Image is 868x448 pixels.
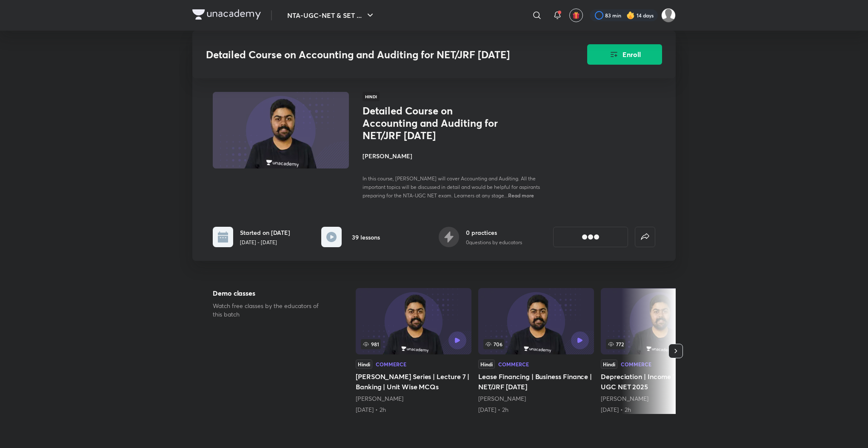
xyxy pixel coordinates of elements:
div: Raghav Wadhwa [478,394,594,403]
a: Company Logo [192,9,261,22]
div: Hindi [356,360,372,369]
a: Lease Financing | Business Finance | NET/JRF June 2025 [478,288,594,414]
a: [PERSON_NAME] [356,394,403,402]
a: 706HindiCommerceLease Financing | Business Finance | NET/JRF [DATE][PERSON_NAME][DATE] • 2h [478,288,594,414]
img: streak [626,11,635,20]
a: [PERSON_NAME] [601,394,648,402]
div: Raghav Wadhwa [356,394,471,403]
h4: [PERSON_NAME] [363,151,553,160]
button: [object Object] [553,227,628,247]
h6: Started on [DATE] [240,228,290,237]
h1: Detailed Course on Accounting and Auditing for NET/JRF [DATE] [363,105,502,141]
a: Ram Lakhan Series | Lecture 7 | Banking | Unit Wise MCQs [356,288,471,414]
a: 981HindiCommerce[PERSON_NAME] Series | Lecture 7 | Banking | Unit Wise MCQs[PERSON_NAME][DATE] • 2h [356,288,471,414]
img: Thumbnail [211,91,350,169]
h5: Lease Financing | Business Finance | NET/JRF [DATE] [478,371,594,392]
a: 772HindiCommerceDepreciation | Income Tax Act, 1961 | UGC NET 2025[PERSON_NAME][DATE] • 2h [601,288,717,414]
div: 22nd May • 2h [601,405,717,414]
h6: 39 lessons [352,233,380,242]
button: avatar [569,9,583,22]
div: 30th Apr • 2h [478,405,594,414]
button: false [635,227,655,247]
div: Commerce [621,362,651,367]
h3: Detailed Course on Accounting and Auditing for NET/JRF [DATE] [206,49,539,61]
div: Commerce [376,362,406,367]
div: Hindi [601,360,617,369]
a: [PERSON_NAME] [478,394,526,402]
img: Company Logo [192,9,261,20]
h5: Demo classes [213,288,328,298]
span: In this course, [PERSON_NAME] will cover Accounting and Auditing. All the important topics will b... [363,175,540,199]
div: 31st Mar • 2h [356,405,471,414]
h5: Depreciation | Income Tax Act, 1961 | UGC NET 2025 [601,371,717,392]
button: Enroll [587,44,662,65]
span: 706 [483,339,504,349]
h5: [PERSON_NAME] Series | Lecture 7 | Banking | Unit Wise MCQs [356,371,471,392]
p: Watch free classes by the educators of this batch [213,302,328,319]
img: Sakshi Nath [661,8,676,23]
div: Commerce [498,362,529,367]
span: Hindi [363,92,380,101]
a: Depreciation | Income Tax Act, 1961 | UGC NET 2025 [601,288,717,414]
span: 981 [361,339,381,349]
p: 0 questions by educators [466,239,522,246]
button: NTA-UGC-NET & SET ... [282,7,380,24]
img: avatar [572,11,580,19]
h6: 0 practices [466,228,522,237]
span: 772 [606,339,625,349]
span: Read more [508,192,534,199]
p: [DATE] - [DATE] [240,239,290,246]
div: Raghav Wadhwa [601,394,717,403]
div: Hindi [478,360,495,369]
